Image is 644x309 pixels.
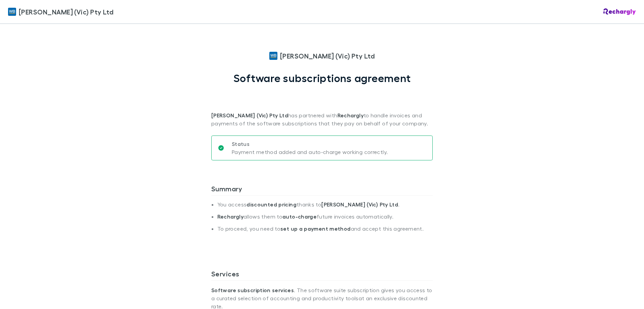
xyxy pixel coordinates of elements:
strong: Rechargly [337,112,364,119]
p: has partnered with to handle invoices and payments of the software subscriptions that they pay on... [211,84,433,127]
span: [PERSON_NAME] (Vic) Pty Ltd [280,51,375,61]
strong: auto-charge [282,213,317,220]
img: Rechargly Logo [603,8,636,15]
p: Status [232,140,388,148]
strong: [PERSON_NAME] (Vic) Pty Ltd [321,201,398,208]
h3: Services [211,270,433,280]
img: William Buck (Vic) Pty Ltd's Logo [269,52,277,60]
span: [PERSON_NAME] (Vic) Pty Ltd [19,7,113,17]
li: To proceed, you need to and accept this agreement. [217,225,433,237]
img: William Buck (Vic) Pty Ltd's Logo [8,8,16,16]
strong: set up a payment method [280,225,351,232]
strong: discounted pricing [247,201,297,208]
strong: [PERSON_NAME] (Vic) Pty Ltd [211,112,288,119]
li: allows them to future invoices automatically. [217,213,433,225]
h1: Software subscriptions agreement [233,72,411,84]
h3: Summary [211,185,433,195]
strong: Rechargly [217,213,244,220]
p: Payment method added and auto-charge working correctly. [232,148,388,156]
li: You access thanks to . [217,201,433,213]
strong: Software subscription services [211,287,294,294]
